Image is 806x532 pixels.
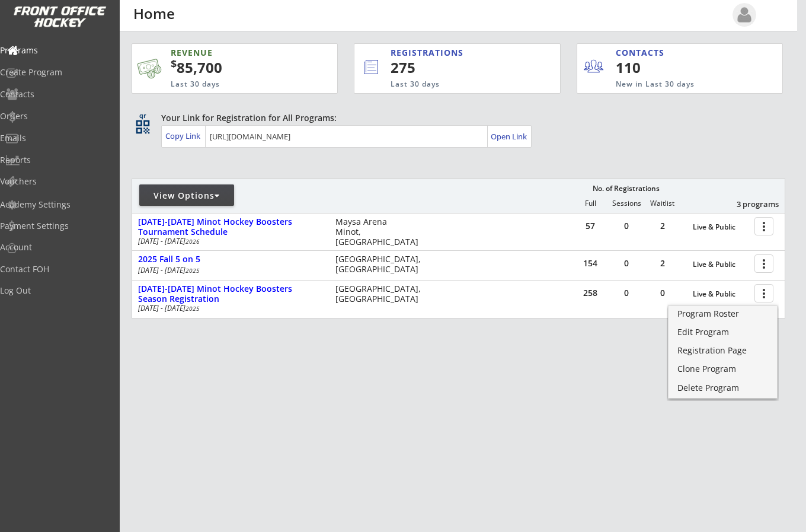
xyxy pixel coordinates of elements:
[138,217,323,237] div: [DATE]-[DATE] Minot Hockey Boosters Tournament Schedule
[139,190,234,202] div: View Options
[185,237,200,246] em: 2026
[645,289,680,297] div: 0
[609,199,644,208] div: Sessions
[491,132,528,142] div: Open Link
[754,284,773,302] button: more_vert
[669,306,777,324] a: Program Roster
[616,58,689,78] div: 110
[677,328,768,336] div: Edit Program
[616,79,727,90] div: New in Last 30 days
[171,47,285,59] div: REVENUE
[165,130,203,141] div: Copy Link
[645,259,680,267] div: 2
[572,199,608,208] div: Full
[677,384,768,392] div: Delete Program
[135,112,149,120] div: qr
[134,118,152,136] button: qr_code
[693,223,749,231] div: Live & Public
[138,284,323,304] div: [DATE]-[DATE] Minot Hockey Boosters Season Registration
[391,47,508,59] div: REGISTRATIONS
[138,238,319,245] div: [DATE] - [DATE]
[677,346,768,355] div: Registration Page
[185,266,200,275] em: 2025
[754,254,773,273] button: more_vert
[609,259,644,267] div: 0
[677,310,768,318] div: Program Roster
[335,254,428,275] div: [GEOGRAPHIC_DATA], [GEOGRAPHIC_DATA]
[693,290,749,298] div: Live & Public
[171,56,177,71] sup: $
[335,217,428,247] div: Maysa Arena Minot, [GEOGRAPHIC_DATA]
[616,47,670,59] div: CONTACTS
[335,284,428,304] div: [GEOGRAPHIC_DATA], [GEOGRAPHIC_DATA]
[138,267,319,274] div: [DATE] - [DATE]
[161,112,749,124] div: Your Link for Registration for All Programs:
[572,289,608,297] div: 258
[572,259,608,267] div: 154
[589,184,663,193] div: No. of Registrations
[138,305,319,312] div: [DATE] - [DATE]
[754,217,773,235] button: more_vert
[677,365,768,373] div: Clone Program
[171,58,300,78] div: 85,700
[717,199,779,209] div: 3 programs
[138,254,323,265] div: 2025 Fall 5 on 5
[669,324,777,342] a: Edit Program
[185,304,200,313] em: 2025
[391,79,511,90] div: Last 30 days
[669,343,777,361] a: Registration Page
[391,58,520,78] div: 275
[572,222,608,230] div: 57
[171,79,285,90] div: Last 30 days
[644,199,680,208] div: Waitlist
[645,222,680,230] div: 2
[491,128,528,145] a: Open Link
[609,289,644,297] div: 0
[609,222,644,230] div: 0
[693,260,749,269] div: Live & Public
